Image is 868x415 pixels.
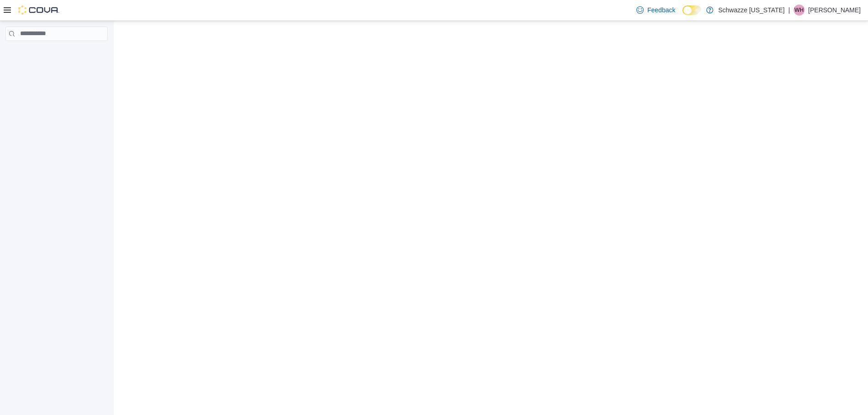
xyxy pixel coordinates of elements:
[808,5,861,16] p: [PERSON_NAME]
[795,5,804,16] span: WH
[682,15,683,16] span: Dark Mode
[682,5,702,15] input: Dark Mode
[5,43,108,65] nav: Complex example
[788,5,790,16] p: |
[794,5,805,16] div: William Hester
[718,5,785,16] p: Schwazze [US_STATE]
[647,5,675,15] span: Feedback
[633,1,679,19] a: Feedback
[18,5,59,15] img: Cova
